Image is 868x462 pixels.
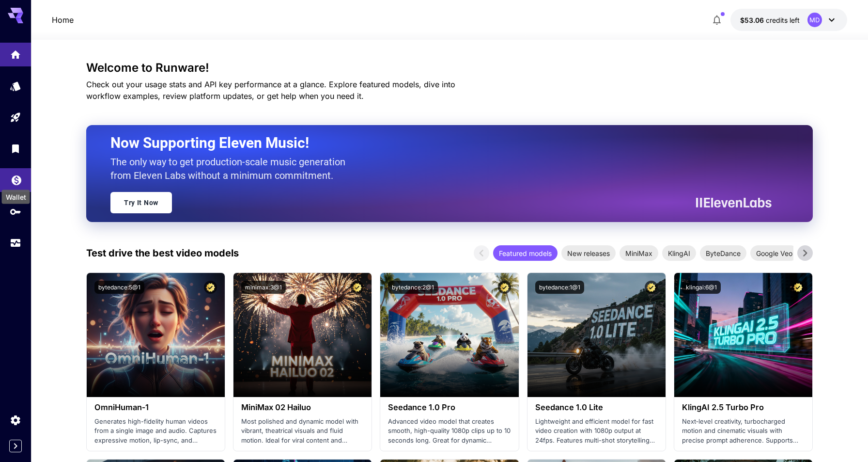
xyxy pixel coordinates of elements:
span: Check out your usage stats and API key performance at a glance. Explore featured models, dive int... [86,80,455,101]
h2: Now Supporting Eleven Music! [110,134,764,152]
div: MiniMax [620,245,658,261]
div: Usage [10,237,21,249]
div: Settings [10,414,21,426]
span: Google Veo [750,248,798,258]
img: alt [674,273,812,397]
button: bytedance:2@1 [388,281,438,294]
span: $53.06 [740,16,766,24]
h3: Seedance 1.0 Pro [388,403,511,412]
p: Advanced video model that creates smooth, high-quality 1080p clips up to 10 seconds long. Great f... [388,417,511,446]
a: Try It Now [110,192,172,213]
p: Most polished and dynamic model with vibrant, theatrical visuals and fluid motion. Ideal for vira... [241,417,364,446]
button: Certified Model – Vetted for best performance and includes a commercial license. [645,281,658,294]
div: API Keys [10,203,21,215]
button: Expand sidebar [9,440,22,452]
h3: Seedance 1.0 Lite [535,403,658,412]
button: klingai:6@1 [682,281,721,294]
button: minimax:3@1 [241,281,286,294]
span: KlingAI [662,248,696,258]
span: Featured models [493,248,558,258]
p: The only way to get production-scale music generation from Eleven Labs without a minimum commitment. [110,155,353,182]
h3: MiniMax 02 Hailuo [241,403,364,412]
button: Certified Model – Vetted for best performance and includes a commercial license. [351,281,364,294]
div: Home [10,46,21,58]
div: ByteDance [700,245,746,261]
button: Certified Model – Vetted for best performance and includes a commercial license. [204,281,217,294]
div: Library [10,143,21,155]
div: Featured models [493,245,558,261]
h3: OmniHuman‑1 [94,403,217,412]
div: KlingAI [662,245,696,261]
span: credits left [766,16,800,24]
div: Playground [10,112,21,124]
span: New releases [561,248,616,258]
nav: breadcrumb [52,14,74,26]
div: Wallet [2,190,30,204]
img: alt [527,273,666,397]
span: ByteDance [700,248,746,258]
div: New releases [561,245,616,261]
div: Wallet [11,171,22,183]
img: alt [87,273,225,397]
p: Next‑level creativity, turbocharged motion and cinematic visuals with precise prompt adherence. S... [682,417,805,446]
div: Google Veo [750,245,798,261]
button: Certified Model – Vetted for best performance and includes a commercial license. [791,281,805,294]
div: MD [807,13,822,27]
button: bytedance:1@1 [535,281,584,294]
div: $53.06033 [740,15,800,25]
span: MiniMax [620,248,658,258]
img: alt [380,273,518,397]
button: Certified Model – Vetted for best performance and includes a commercial license. [498,281,511,294]
button: $53.06033MD [730,9,847,31]
p: Generates high-fidelity human videos from a single image and audio. Captures expressive motion, l... [94,417,217,446]
h3: KlingAI 2.5 Turbo Pro [682,403,805,412]
p: Lightweight and efficient model for fast video creation with 1080p output at 24fps. Features mult... [535,417,658,446]
p: Test drive the best video models [86,246,239,260]
button: bytedance:5@1 [94,281,144,294]
h3: Welcome to Runware! [86,61,813,75]
a: Home [52,14,74,26]
div: Models [10,80,21,92]
img: alt [233,273,372,397]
